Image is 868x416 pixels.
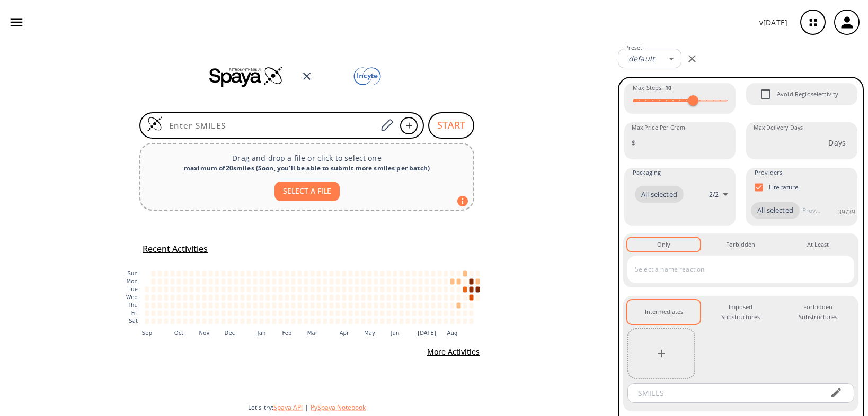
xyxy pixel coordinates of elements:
[390,330,399,336] text: Jun
[665,84,671,92] strong: 10
[282,330,291,336] text: Feb
[632,137,636,148] p: $
[126,278,138,284] text: Mon
[126,270,138,324] g: y-axis tick label
[754,124,803,132] label: Max Delivery Days
[755,168,782,177] span: Providers
[828,137,846,148] p: Days
[782,238,854,251] button: At Least
[838,207,855,216] p: 39 / 39
[142,330,458,336] g: x-axis tick label
[128,270,138,276] text: Sun
[423,342,484,362] button: More Activities
[759,17,787,28] p: v [DATE]
[149,152,465,164] p: Drag and drop a file or click to select one
[755,83,777,105] span: Avoid Regioselectivity
[138,240,212,258] button: Recent Activities
[126,294,138,300] text: Wed
[142,330,152,336] text: Sep
[274,182,340,201] button: SELECT A FILE
[257,330,266,336] text: Jan
[209,66,284,87] img: Spaya logo
[632,124,685,132] label: Max Price Per Gram
[307,330,318,336] text: Mar
[273,403,303,412] button: Spaya API
[625,44,642,52] label: Preset
[364,330,375,336] text: May
[199,330,210,336] text: Nov
[657,240,670,249] div: Only
[704,238,777,251] button: Forbidden
[769,183,799,192] p: Literature
[751,205,800,216] span: All selected
[128,286,138,292] text: Tue
[147,116,163,132] img: Logo Spaya
[418,330,436,336] text: [DATE]
[807,240,829,249] div: At Least
[627,300,700,324] button: Intermediates
[311,403,366,412] button: PySpaya Notebook
[149,164,465,173] div: maximum of 20 smiles ( Soon, you'll be able to submit more smiles per batch )
[145,270,480,324] g: cell
[127,302,138,308] text: Thu
[174,330,184,336] text: Oct
[790,302,846,322] div: Forbidden Substructures
[782,300,854,324] button: Forbidden Substructures
[726,240,755,249] div: Forbidden
[704,300,777,324] button: Imposed Substructures
[129,318,138,324] text: Sat
[131,310,138,316] text: Fri
[633,168,661,177] span: Packaging
[800,202,823,219] input: Provider name
[777,89,838,99] span: Avoid Regioselectivity
[635,189,684,200] span: All selected
[225,330,235,336] text: Dec
[330,65,404,88] img: Team logo
[303,403,311,412] span: |
[628,53,654,64] em: default
[248,403,609,412] div: Let's try:
[627,238,700,251] button: Only
[428,112,474,139] button: START
[143,243,208,255] h5: Recent Activities
[633,83,671,93] span: Max Steps :
[632,261,834,278] input: Select a name reaction
[163,120,377,131] input: Enter SMILES
[447,330,458,336] text: Aug
[645,307,683,316] div: Intermediates
[713,302,768,322] div: Imposed Substructures
[709,190,719,199] p: 2 / 2
[631,383,821,403] input: SMILES
[340,330,349,336] text: Apr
